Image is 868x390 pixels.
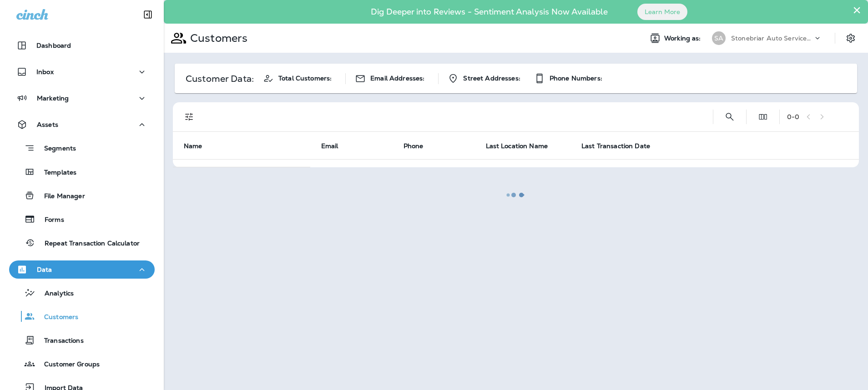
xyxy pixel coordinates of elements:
p: Customer Groups [35,360,100,369]
button: Templates [9,162,155,181]
button: Forms [9,210,155,229]
button: Customer Groups [9,354,155,373]
button: Dashboard [9,36,155,55]
p: Repeat Transaction Calculator [35,240,140,248]
p: Transactions [35,337,84,345]
p: Analytics [35,290,74,298]
button: Transactions [9,330,155,350]
p: Marketing [37,95,69,102]
button: Assets [9,115,155,134]
button: Inbox [9,63,155,81]
button: Collapse Sidebar [135,5,161,24]
p: Templates [35,169,76,177]
p: Forms [35,216,64,225]
button: Customers [9,307,155,326]
p: Data [37,266,52,273]
button: Repeat Transaction Calculator [9,233,155,252]
p: Segments [35,145,76,154]
button: Marketing [9,89,155,107]
button: Segments [9,138,155,158]
button: File Manager [9,186,155,205]
p: Assets [37,121,58,128]
p: File Manager [35,192,85,201]
p: Customers [35,313,78,322]
button: Analytics [9,283,155,302]
button: Data [9,260,155,279]
p: Dashboard [36,42,71,49]
p: Inbox [36,68,54,75]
